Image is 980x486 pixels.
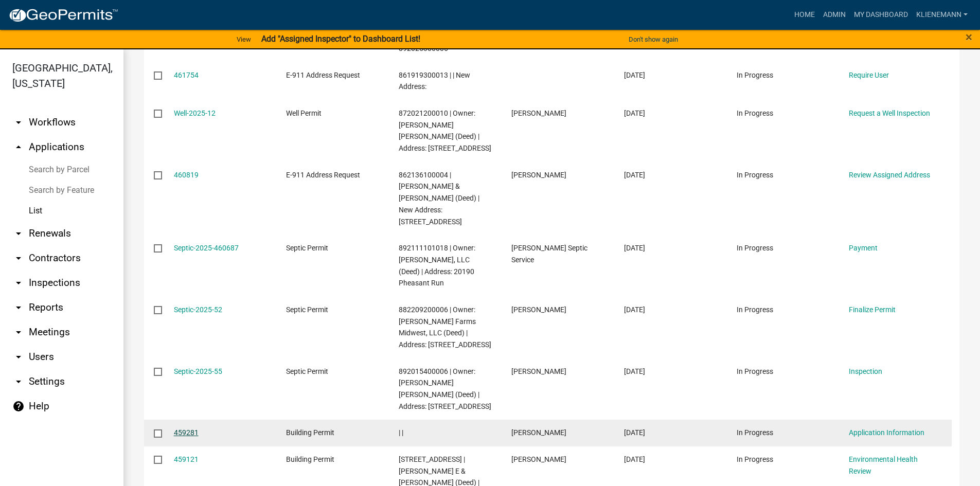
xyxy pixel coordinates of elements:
[511,455,566,463] span: Lori Kohart
[286,367,328,375] span: Septic Permit
[624,171,645,179] span: 08/07/2025
[737,305,773,314] span: In Progress
[849,305,896,314] a: Finalize Permit
[625,31,682,48] button: Don't show again
[286,109,322,117] span: Well Permit
[174,305,222,314] a: Septic-2025-52
[511,428,566,437] span: Kendall Lienemann
[12,400,25,412] i: help
[624,455,645,463] span: 08/04/2025
[399,171,479,226] span: 862136100004 | Thompson, Donald G & Teri Lynn (Deed) | New Address: 33283 MM Ave
[624,244,645,252] span: 08/07/2025
[511,244,587,264] span: Winters Septic Service
[286,428,334,437] span: Building Permit
[399,305,491,349] span: 882209200006 | Owner: Christensen Farms Midwest, LLC (Deed) | Address: 15002 E AVE
[511,109,566,117] span: Kendall Lienemann
[399,109,491,152] span: 872021200010 | Owner: Hofmeister, Brandon Hofmeister, Kristi (Deed) | Address: 27001 255TH ST
[12,227,25,240] i: arrow_drop_down
[912,5,972,25] a: klienemann
[849,244,878,252] a: Payment
[12,326,25,338] i: arrow_drop_down
[174,244,239,252] a: Septic-2025-460687
[12,351,25,363] i: arrow_drop_down
[737,171,773,179] span: In Progress
[12,301,25,314] i: arrow_drop_down
[624,305,645,314] span: 08/07/2025
[12,277,25,289] i: arrow_drop_down
[286,455,334,463] span: Building Permit
[12,252,25,264] i: arrow_drop_down
[790,5,819,25] a: Home
[511,305,566,314] span: nathan earl ostrander
[511,367,566,375] span: Brandon Morton
[233,31,255,48] a: View
[966,31,972,43] button: Close
[624,367,645,375] span: 08/06/2025
[849,71,889,79] a: Require User
[174,171,199,179] a: 460819
[511,171,566,179] span: Lori Kohart
[850,5,912,25] a: My Dashboard
[819,5,850,25] a: Admin
[174,428,199,437] a: 459281
[849,171,930,179] a: Review Assigned Address
[286,171,360,179] span: E-911 Address Request
[849,455,918,475] a: Environmental Health Review
[174,71,199,79] a: 461754
[286,244,328,252] span: Septic Permit
[624,428,645,437] span: 08/05/2025
[399,428,403,437] span: | |
[174,109,216,117] a: Well-2025-12
[286,305,328,314] span: Septic Permit
[286,71,360,79] span: E-911 Address Request
[174,455,199,463] a: 459121
[737,455,773,463] span: In Progress
[737,367,773,375] span: In Progress
[399,244,475,287] span: 892111101018 | Owner: Simon Peter, LLC (Deed) | Address: 20190 Pheasant Run
[849,428,924,437] a: Application Information
[399,367,491,410] span: 892015400006 | Owner: Vandegrift, Matthew Vandegrift, Baylee (Deed) | Address: 25638 COUNTY HIGHW...
[12,375,25,388] i: arrow_drop_down
[737,71,773,79] span: In Progress
[174,367,222,375] a: Septic-2025-55
[849,367,882,375] a: Inspection
[624,71,645,79] span: 08/10/2025
[966,30,972,44] span: ×
[261,34,420,44] strong: Add "Assigned Inspector" to Dashboard List!
[12,116,25,129] i: arrow_drop_down
[737,428,773,437] span: In Progress
[737,244,773,252] span: In Progress
[737,109,773,117] span: In Progress
[849,109,930,117] a: Request a Well Inspection
[12,141,25,153] i: arrow_drop_up
[624,109,645,117] span: 08/08/2025
[399,71,470,91] span: 861919300013 | | New Address:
